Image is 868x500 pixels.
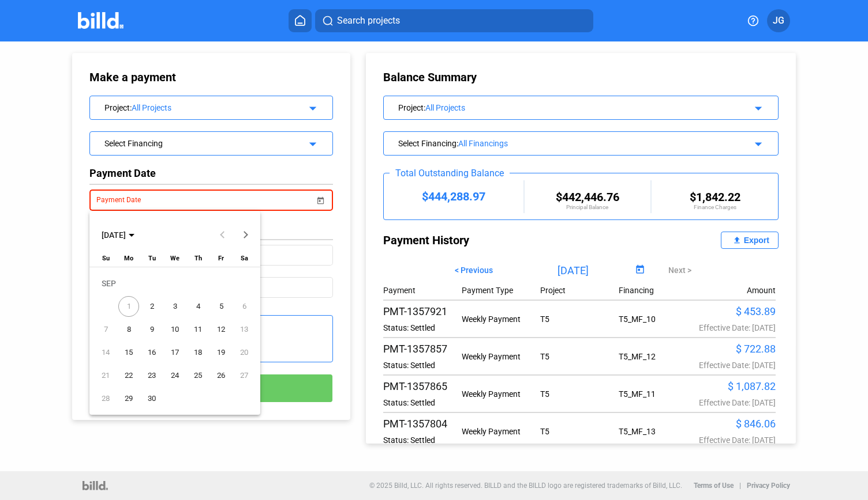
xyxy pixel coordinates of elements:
[188,342,208,363] span: 18
[186,295,209,318] button: September 4, 2025
[118,319,139,340] span: 8
[209,295,233,318] button: September 5, 2025
[95,365,116,386] span: 21
[94,341,117,364] button: September 14, 2025
[163,295,186,318] button: September 3, 2025
[218,255,224,262] span: Fr
[94,318,117,341] button: September 7, 2025
[118,365,139,386] span: 22
[140,318,163,341] button: September 9, 2025
[234,342,255,363] span: 20
[117,295,140,318] button: September 1, 2025
[194,255,202,262] span: Th
[211,342,231,363] span: 19
[140,387,163,410] button: September 30, 2025
[233,295,256,318] button: September 6, 2025
[163,318,186,341] button: September 10, 2025
[141,388,162,409] span: 30
[233,341,256,364] button: September 20, 2025
[117,387,140,410] button: September 29, 2025
[95,342,116,363] span: 14
[140,341,163,364] button: September 16, 2025
[117,364,140,387] button: September 22, 2025
[118,296,139,317] span: 1
[234,224,257,247] button: Next month
[164,296,185,317] span: 3
[209,364,233,387] button: September 26, 2025
[209,341,233,364] button: September 19, 2025
[94,364,117,387] button: September 21, 2025
[234,319,255,340] span: 13
[209,318,233,341] button: September 12, 2025
[141,342,162,363] span: 16
[124,255,133,262] span: Mo
[164,342,185,363] span: 17
[164,365,185,386] span: 24
[163,341,186,364] button: September 17, 2025
[102,230,126,240] span: [DATE]
[186,318,209,341] button: September 11, 2025
[211,365,231,386] span: 26
[234,365,255,386] span: 27
[188,365,208,386] span: 25
[97,225,139,245] button: Choose month and year
[141,365,162,386] span: 23
[186,364,209,387] button: September 25, 2025
[233,364,256,387] button: September 27, 2025
[234,296,255,317] span: 6
[233,318,256,341] button: September 13, 2025
[94,387,117,410] button: September 28, 2025
[148,255,156,262] span: Tu
[94,272,256,295] td: SEP
[211,319,231,340] span: 12
[186,341,209,364] button: September 18, 2025
[140,364,163,387] button: September 23, 2025
[117,341,140,364] button: September 15, 2025
[211,296,231,317] span: 5
[241,255,248,262] span: Sa
[140,295,163,318] button: September 2, 2025
[163,364,186,387] button: September 24, 2025
[141,296,162,317] span: 2
[118,342,139,363] span: 15
[188,319,208,340] span: 11
[170,255,179,262] span: We
[164,319,185,340] span: 10
[117,318,140,341] button: September 8, 2025
[95,319,116,340] span: 7
[118,388,139,409] span: 29
[102,255,110,262] span: Su
[188,296,208,317] span: 4
[141,319,162,340] span: 9
[95,388,116,409] span: 28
